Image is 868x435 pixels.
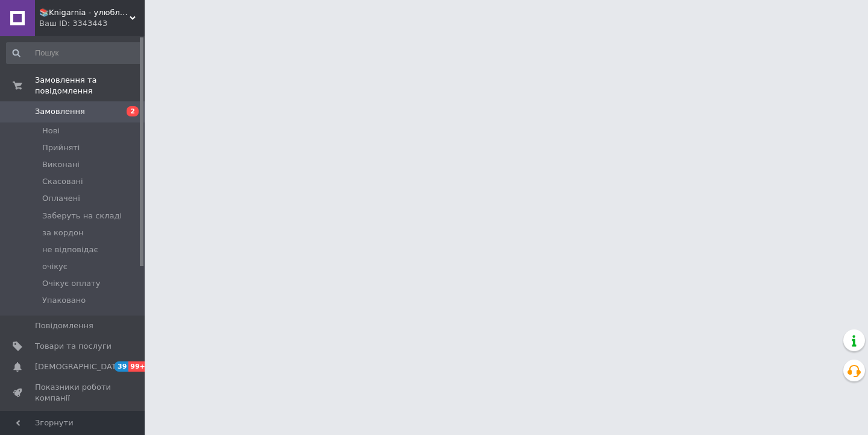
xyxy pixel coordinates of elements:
[42,244,98,255] span: не відповідає
[128,361,148,372] span: 99+
[35,341,112,352] span: Товари та послуги
[42,176,83,187] span: Скасовані
[42,125,60,136] span: Нові
[42,227,84,238] span: за кордон
[42,142,80,153] span: Прийняті
[39,18,145,29] div: Ваш ID: 3343443
[42,211,122,221] span: Заберуть на складі
[42,278,100,289] span: Очікує оплату
[35,382,112,404] span: Показники роботи компанії
[35,320,93,331] span: Повідомлення
[39,7,130,18] span: 📚Knigarnia - улюблені книги для всієї родини!
[42,193,80,204] span: Оплачені
[127,106,139,116] span: 2
[6,42,142,64] input: Пошук
[42,159,80,170] span: Виконані
[35,361,124,372] span: [DEMOGRAPHIC_DATA]
[115,361,128,372] span: 39
[42,295,86,306] span: Упаковано
[35,106,85,117] span: Замовлення
[35,75,145,97] span: Замовлення та повідомлення
[42,261,68,272] span: очікує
